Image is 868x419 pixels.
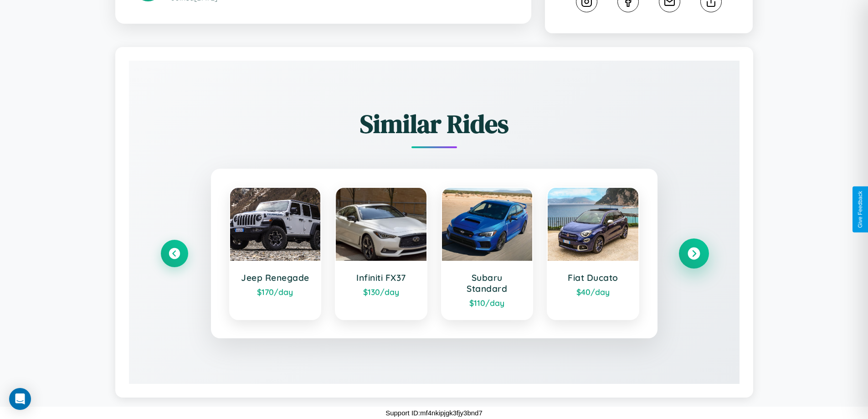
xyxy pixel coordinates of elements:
a: Subaru Standard$110/day [441,187,534,320]
h3: Jeep Renegade [239,272,312,283]
div: $ 170 /day [239,287,312,297]
a: Jeep Renegade$170/day [229,187,322,320]
div: $ 130 /day [345,287,417,297]
h3: Subaru Standard [451,272,524,294]
h3: Infiniti FX37 [345,272,417,283]
p: Support ID: mf4nkipjgk3fjy3bnd7 [385,407,483,419]
div: Give Feedback [857,191,863,228]
div: Open Intercom Messenger [9,388,31,410]
h2: Similar Rides [161,106,708,141]
div: $ 40 /day [557,287,629,297]
div: $ 110 /day [451,298,524,308]
a: Fiat Ducato$40/day [547,187,639,320]
a: Infiniti FX37$130/day [335,187,427,320]
h3: Fiat Ducato [557,272,629,283]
